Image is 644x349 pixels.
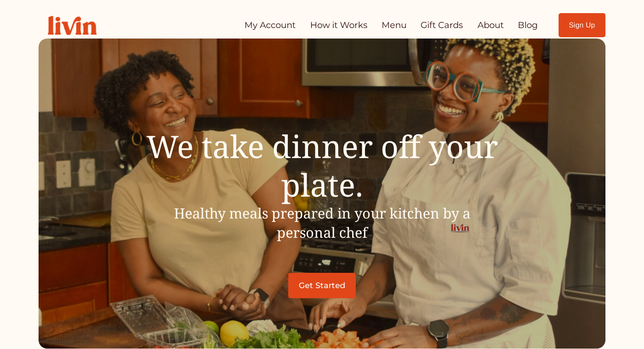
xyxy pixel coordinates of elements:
[421,17,463,34] a: Gift Cards
[382,17,407,34] a: Menu
[174,204,471,242] span: Healthy meals prepared in your kitchen by a personal chef
[518,17,538,34] a: Blog
[244,17,296,34] a: My Account
[478,17,504,34] a: About
[310,17,368,34] a: How it Works
[559,13,605,37] a: Sign Up
[39,7,106,44] img: Livin
[288,273,356,298] a: Get Started
[146,125,506,205] span: We take dinner off your plate.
